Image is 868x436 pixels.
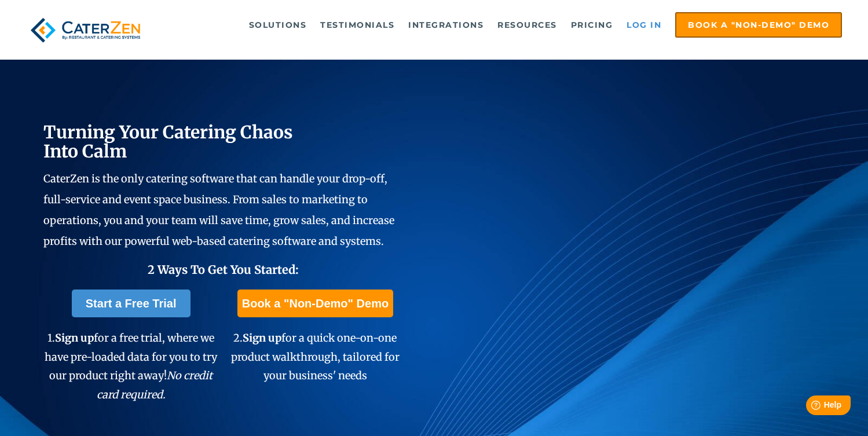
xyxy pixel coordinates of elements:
a: Testimonials [314,13,400,36]
div: Navigation Menu [166,12,842,38]
a: Book a "Non-Demo" Demo [675,12,842,38]
span: CaterZen is the only catering software that can handle your drop-off, full-service and event spac... [43,172,394,248]
img: caterzen [26,12,145,48]
iframe: Help widget launcher [765,391,855,423]
em: No credit card required. [97,369,213,401]
a: Solutions [243,13,313,36]
a: Log in [621,13,667,36]
span: 1. for a free trial, where we have pre-loaded data for you to try our product right away! [45,331,217,401]
a: Pricing [565,13,619,36]
span: Sign up [243,331,281,345]
a: Resources [492,13,563,36]
span: Sign up [55,331,94,345]
a: Book a "Non-Demo" Demo [237,290,393,317]
span: 2. for a quick one-on-one product walkthrough, tailored for your business' needs [231,331,400,382]
a: Start a Free Trial [72,290,191,317]
a: Integrations [402,13,489,36]
span: Turning Your Catering Chaos Into Calm [43,121,293,162]
span: 2 Ways To Get You Started: [148,262,299,277]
